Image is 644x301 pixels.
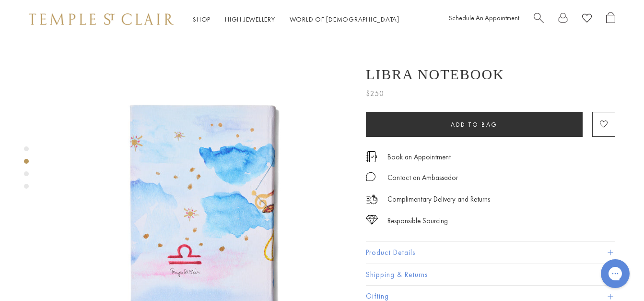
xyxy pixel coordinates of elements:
button: Product Details [366,242,615,264]
div: Contact an Ambassador [387,172,458,184]
h1: Libra Notebook [366,66,504,83]
img: icon_delivery.svg [366,193,378,205]
nav: Main navigation [193,13,399,25]
button: Shipping & Returns [366,264,615,286]
a: Open Shopping Bag [606,12,615,27]
a: ShopShop [193,15,211,24]
a: View Wishlist [582,12,592,27]
a: Search [534,12,544,27]
span: Add to bag [451,120,498,129]
p: Complimentary Delivery and Returns [387,193,490,205]
a: Book an Appointment [387,152,451,162]
a: World of [DEMOGRAPHIC_DATA]World of [DEMOGRAPHIC_DATA] [290,15,399,24]
span: $250 [366,87,384,100]
img: Temple St. Clair [29,13,174,25]
img: MessageIcon-01_2.svg [366,172,375,181]
div: Responsible Sourcing [387,215,448,227]
a: High JewelleryHigh Jewellery [225,15,275,24]
div: Product gallery navigation [24,144,29,196]
button: Add to bag [366,112,583,137]
img: icon_appointment.svg [366,151,377,162]
iframe: Gorgias live chat messenger [596,256,634,291]
img: icon_sourcing.svg [366,215,378,225]
a: Schedule An Appointment [449,13,519,22]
